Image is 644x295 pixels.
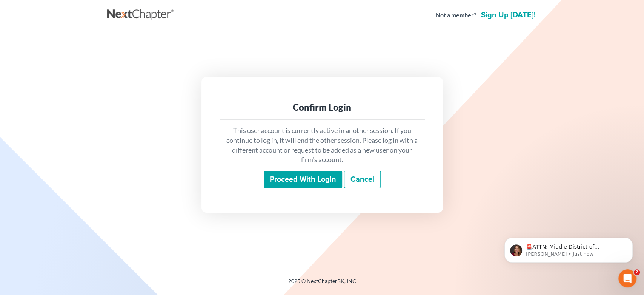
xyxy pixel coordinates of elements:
div: 2025 © NextChapterBK, INC [107,277,537,291]
span: 2 [634,269,640,275]
strong: Not a member? [436,11,476,20]
iframe: Intercom live chat [618,269,636,287]
a: Cancel [344,171,381,188]
iframe: Intercom notifications message [493,222,644,275]
div: Confirm Login [226,101,419,113]
a: Sign up [DATE]! [480,11,537,19]
p: This user account is currently active in another session. If you continue to log in, it will end ... [226,126,419,165]
input: Proceed with login [264,171,342,188]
